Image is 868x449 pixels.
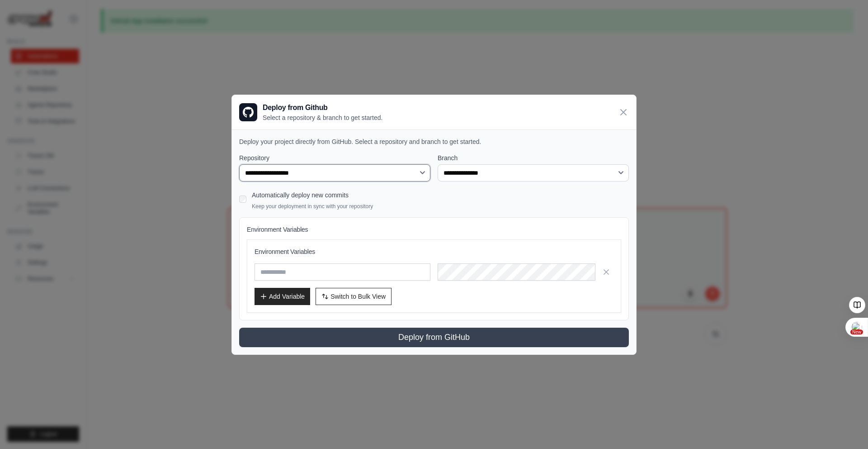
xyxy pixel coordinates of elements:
[823,406,868,449] iframe: Chat Widget
[239,137,629,146] p: Deploy your project directly from GitHub. Select a repository and branch to get started.
[255,288,310,305] button: Add Variable
[316,288,392,305] button: Switch to Bulk View
[330,292,386,301] span: Switch to Bulk View
[247,225,621,234] h4: Environment Variables
[438,153,629,162] label: Branch
[239,328,629,347] button: Deploy from GitHub
[255,247,613,256] h3: Environment Variables
[239,153,430,162] label: Repository
[252,203,373,210] p: Keep your deployment in sync with your repository
[263,102,382,113] h3: Deploy from Github
[252,191,349,199] label: Automatically deploy new commits
[263,113,382,122] p: Select a repository & branch to get started.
